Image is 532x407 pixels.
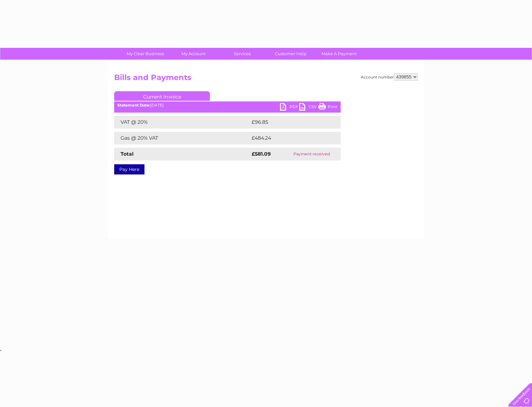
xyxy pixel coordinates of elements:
td: Gas @ 20% VAT [114,132,250,144]
a: Print [318,103,337,112]
a: Make A Payment [313,48,366,60]
a: My Clear Business [119,48,172,60]
a: Services [216,48,269,60]
h2: Bills and Payments [114,73,418,85]
td: £484.24 [250,132,329,144]
div: Account number [361,73,418,81]
a: PDF [280,103,299,112]
a: My Account [167,48,220,60]
div: [DATE] [114,103,341,107]
strong: Total [121,151,134,157]
td: VAT @ 20% [114,116,250,129]
a: Pay Here [114,164,144,174]
a: Customer Help [264,48,317,60]
b: Statement Date: [117,103,150,107]
td: £96.85 [250,116,328,129]
a: Current Invoice [114,91,210,101]
strong: £581.09 [252,151,271,157]
td: Payment received [283,148,341,160]
a: CSV [299,103,318,112]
